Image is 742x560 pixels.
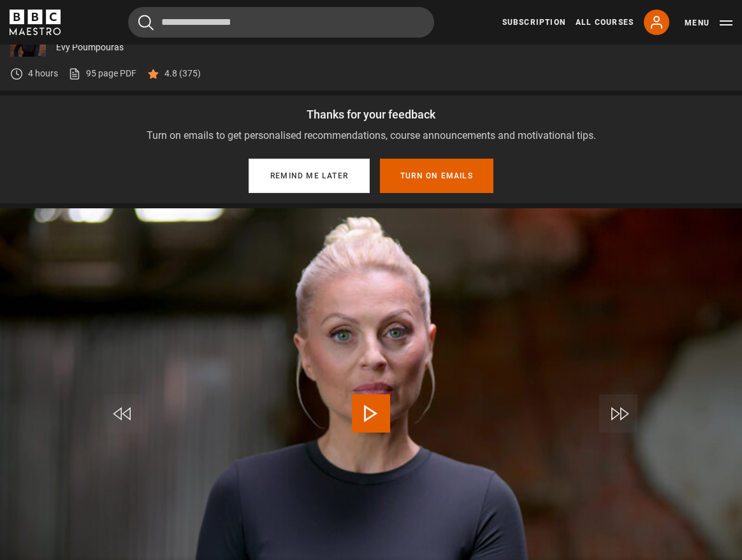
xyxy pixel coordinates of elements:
button: Toggle navigation [685,17,732,29]
button: Remind me later [249,159,370,193]
p: 4 hours [28,67,58,80]
p: 4.8 (375) [164,67,201,80]
button: Submit the search query [138,15,154,31]
p: Thanks for your feedback [10,106,732,123]
a: 95 page PDF [68,67,136,80]
a: Subscription [502,17,565,28]
p: Evy Poumpouras [56,41,732,54]
a: All Courses [576,17,634,28]
input: Search [128,7,434,38]
svg: BBC Maestro [10,10,61,35]
p: Turn on emails to get personalised recommendations, course announcements and motivational tips. [10,128,732,143]
button: Turn on emails [380,159,493,193]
